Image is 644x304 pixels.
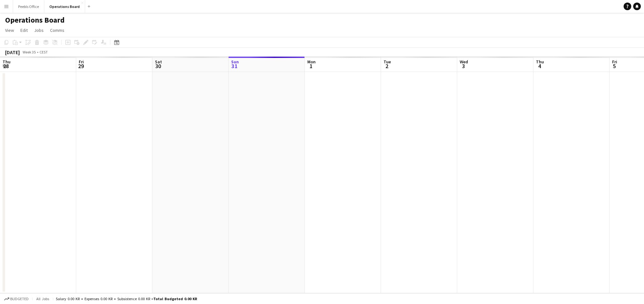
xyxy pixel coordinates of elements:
span: Tue [384,59,391,65]
a: Comms [48,26,67,34]
span: Comms [50,27,64,33]
span: Thu [3,59,11,65]
span: Mon [307,59,316,65]
span: Week 35 [21,50,37,54]
span: 29 [78,62,84,70]
a: View [3,26,17,34]
span: Sun [231,59,239,65]
span: Jobs [34,27,44,33]
span: 28 [2,62,11,70]
span: Total Budgeted 0.00 KR [153,296,197,301]
div: CEST [40,50,48,54]
span: View [5,27,14,33]
span: Fri [79,59,84,65]
span: Wed [460,59,468,65]
span: 31 [230,62,239,70]
button: Budgeted [3,295,30,302]
button: Peebls Office [13,0,44,13]
div: Salary 0.00 KR + Expenses 0.00 KR + Subsistence 0.00 KR = [56,296,197,301]
div: [DATE] [5,49,20,55]
span: 2 [383,62,391,70]
span: 30 [154,62,162,70]
span: Thu [536,59,544,65]
button: Operations Board [44,0,85,13]
a: Jobs [32,26,46,34]
span: Edit [20,27,28,33]
span: 5 [611,62,617,70]
span: 3 [459,62,468,70]
span: All jobs [35,296,50,301]
span: Fri [612,59,617,65]
span: Sat [155,59,162,65]
a: Edit [18,26,30,34]
h1: Operations Board [5,15,65,25]
span: 4 [535,62,544,70]
span: Budgeted [10,297,29,301]
span: 1 [306,62,316,70]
